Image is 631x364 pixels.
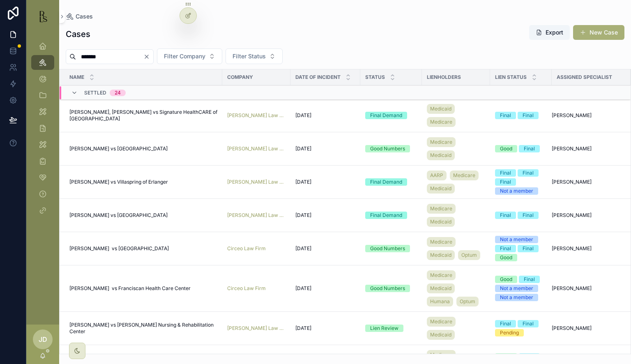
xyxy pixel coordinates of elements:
span: [PERSON_NAME] [552,112,592,119]
a: Lien Review [365,325,417,332]
div: Not a member [500,294,533,301]
div: Lien Review [370,325,398,332]
span: [PERSON_NAME] vs [GEOGRAPHIC_DATA] [69,212,168,219]
a: Medicaid [427,250,455,260]
a: Medicare [427,270,456,280]
a: [DATE] [295,285,355,292]
span: [DATE] [295,145,311,152]
a: [DATE] [295,112,355,119]
div: Final [523,112,534,119]
span: Medicaid [430,152,451,159]
a: AARP [427,170,447,180]
a: FinalFinalPending [495,320,547,336]
div: Final [524,276,535,283]
a: [PERSON_NAME] Law PLLC [227,179,286,185]
button: New Case [573,25,624,40]
span: Cases [76,12,93,21]
a: [PERSON_NAME] Law PLLC [227,112,286,119]
div: 24 [115,90,121,96]
span: Filter Status [233,52,266,60]
span: Optum [460,298,475,305]
div: Final [523,212,534,219]
a: [PERSON_NAME] Law PLLC [227,212,286,219]
a: [PERSON_NAME], [PERSON_NAME] vs Signature HealthCARE of [GEOGRAPHIC_DATA] [69,109,217,122]
div: Final Demand [370,178,402,186]
span: [PERSON_NAME] [552,325,592,332]
div: Not a member [500,236,533,243]
span: Name [69,74,84,81]
button: Select Button [157,48,222,64]
a: GoodFinal [495,145,547,152]
span: [DATE] [295,285,311,292]
span: Medicaid [430,285,451,292]
div: Final Demand [370,212,402,219]
div: Final [500,169,511,177]
a: [PERSON_NAME] Law PLLC [227,145,286,152]
div: Pending [500,329,519,336]
a: Circeo Law Firm [227,245,266,252]
a: Good Numbers [365,245,417,252]
a: [PERSON_NAME] vs Franciscan Health Care Center [69,285,217,292]
div: Final [500,178,511,186]
div: Good [500,145,512,152]
div: Final Demand [370,112,402,119]
a: [DATE] [295,245,355,252]
a: Medicaid [427,283,455,293]
span: Medicare [430,119,452,125]
div: Final [524,145,535,152]
a: [DATE] [295,145,355,152]
span: [PERSON_NAME] vs [GEOGRAPHIC_DATA] [69,245,169,252]
a: [PERSON_NAME] [552,325,621,332]
a: [PERSON_NAME] vs Villaspring of Erlanger [69,179,217,185]
div: Final [523,169,534,177]
div: Final [524,353,535,361]
span: Humana [430,298,450,305]
div: Good Numbers [370,285,405,292]
span: [PERSON_NAME] vs [GEOGRAPHIC_DATA] [69,145,168,152]
span: [DATE] [295,245,311,252]
a: [DATE] [295,179,355,185]
button: Clear [143,53,153,60]
a: MedicareMedicaidOptum [427,235,485,262]
a: [PERSON_NAME] [552,245,621,252]
a: Circeo Law Firm [227,285,286,292]
a: [PERSON_NAME] [552,285,621,292]
img: App logo [36,10,49,23]
span: [DATE] [295,179,311,185]
a: Good Numbers [365,145,417,152]
a: MedicareMedicaidHumanaOptum [427,269,485,308]
a: FinalFinalFinalNot a member [495,169,547,195]
a: Circeo Law Firm [227,285,266,292]
a: MedicaidMedicare [427,102,485,129]
span: Lienholders [427,74,461,81]
a: Cases [66,12,93,21]
button: Export [529,25,570,40]
span: Medicare [453,172,475,179]
span: [PERSON_NAME] [552,245,592,252]
a: Medicare [427,237,456,247]
div: Good [500,276,512,283]
span: Medicare [430,205,452,212]
a: Circeo Law Firm [227,245,286,252]
a: Optum [456,297,479,306]
a: Final Demand [365,178,417,186]
span: Medicare [430,352,452,358]
div: Final [523,320,534,327]
span: Date of Incident [295,74,341,81]
span: Status [365,74,385,81]
span: JD [39,334,47,344]
div: Good [500,254,512,261]
span: [PERSON_NAME] Law PLLC [227,325,286,332]
span: Medicare [430,139,452,145]
div: Final [500,212,511,219]
span: Medicare [430,239,452,245]
a: Medicaid [427,330,455,340]
span: [PERSON_NAME] vs Franciscan Health Care Center [69,285,191,292]
a: Final Demand [365,112,417,119]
